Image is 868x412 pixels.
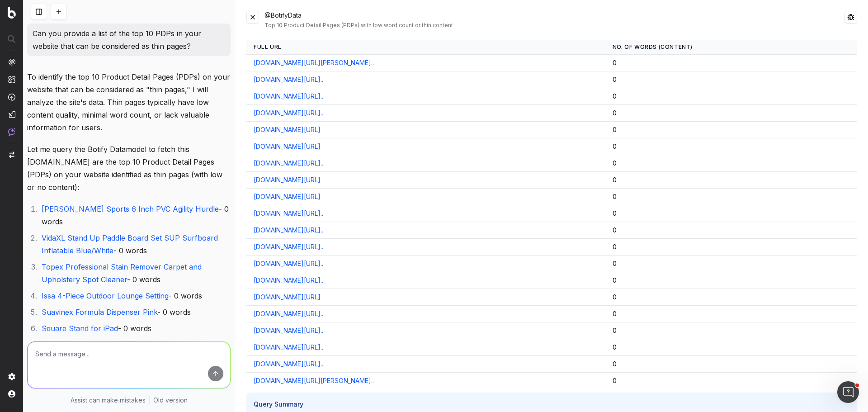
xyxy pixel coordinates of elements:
[42,233,220,255] a: VidaXL Stand Up Paddle Board Set SUP Surfboard Inflatable Blue/White
[605,256,857,272] td: 0
[254,125,321,134] a: [DOMAIN_NAME][URL]
[9,152,14,158] img: Switch project
[39,232,231,257] li: - 0 words
[605,306,857,322] td: 0
[605,222,857,239] td: 0
[605,272,857,289] td: 0
[254,192,321,201] a: [DOMAIN_NAME][URL]
[837,381,859,403] iframe: Intercom live chat
[254,58,374,67] a: [DOMAIN_NAME][URL][PERSON_NAME]..
[246,40,605,55] th: Full URL
[264,11,844,29] div: @BotifyData
[254,142,321,151] a: [DOMAIN_NAME][URL]
[605,205,857,222] td: 0
[8,373,15,380] img: Setting
[254,175,321,185] a: [DOMAIN_NAME][URL]
[8,93,15,101] img: Activation
[254,276,323,285] a: [DOMAIN_NAME][URL]..
[254,92,323,101] a: [DOMAIN_NAME][URL]..
[39,322,231,335] li: - 0 words
[39,289,231,302] li: - 0 words
[42,291,169,300] a: Issa 4-Piece Outdoor Lounge Setting
[254,209,323,218] a: [DOMAIN_NAME][URL]..
[605,289,857,306] td: 0
[42,308,157,317] a: Suavinex Formula Dispenser Pink
[8,76,15,83] img: Intelligence
[254,343,323,352] a: [DOMAIN_NAME][URL]..
[8,7,16,19] img: Botify logo
[254,376,374,385] a: [DOMAIN_NAME][URL][PERSON_NAME]..
[605,71,857,88] td: 0
[605,155,857,172] td: 0
[254,109,323,118] a: [DOMAIN_NAME][URL]..
[605,122,857,138] td: 0
[264,22,844,29] div: Top 10 Product Detail Pages (PDPs) with low word count or thin content
[605,356,857,373] td: 0
[605,172,857,189] td: 0
[39,260,231,286] li: - 0 words
[8,390,15,398] img: My account
[254,75,323,84] a: [DOMAIN_NAME][URL]..
[605,138,857,155] td: 0
[8,128,15,136] img: Assist
[42,262,204,284] a: Topex Professional Stain Remover Carpet and Upholstery Spot Cleaner
[27,143,231,194] p: Let me query the Botify Datamodel to fetch this [DOMAIN_NAME] are the top 10 Product Detail Pages...
[605,55,857,71] td: 0
[605,373,857,389] td: 0
[8,111,15,118] img: Studio
[605,339,857,356] td: 0
[254,360,323,369] a: [DOMAIN_NAME][URL]..
[605,105,857,122] td: 0
[39,306,231,318] li: - 0 words
[254,242,323,251] a: [DOMAIN_NAME][URL]..
[605,322,857,339] td: 0
[254,293,321,302] a: [DOMAIN_NAME][URL]
[254,309,323,318] a: [DOMAIN_NAME][URL]..
[8,58,15,66] img: Analytics
[39,203,231,228] li: - 0 words
[42,204,219,213] a: [PERSON_NAME] Sports 6 Inch PVC Agility Hurdle
[33,27,225,52] p: Can you provide a list of the top 10 PDPs in your website that can be considered as thin pages?
[605,239,857,256] td: 0
[71,396,146,405] p: Assist can make mistakes
[153,396,188,405] a: Old version
[254,400,850,409] h3: Query Summary
[254,159,323,168] a: [DOMAIN_NAME][URL]..
[605,40,857,55] th: No. of Words (Content)
[254,326,323,335] a: [DOMAIN_NAME][URL]..
[605,88,857,105] td: 0
[254,226,323,235] a: [DOMAIN_NAME][URL]..
[605,189,857,205] td: 0
[254,259,323,268] a: [DOMAIN_NAME][URL]..
[42,324,118,333] a: Square Stand for iPad
[27,71,231,134] p: To identify the top 10 Product Detail Pages (PDPs) on your website that can be considered as "thi...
